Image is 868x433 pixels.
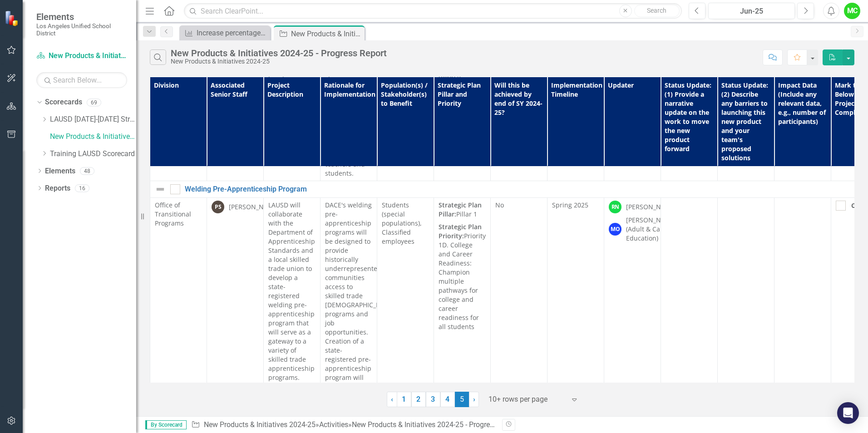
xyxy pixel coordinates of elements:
[171,48,387,58] div: New Products & Initiatives 2024-25 - Progress Report
[45,97,82,108] a: Scorecards
[397,392,411,407] a: 1
[291,28,362,39] div: New Products & Initiatives 2024-25 - Progress Report
[155,201,191,227] span: Office of Transitional Programs
[197,27,268,39] div: Increase percentage of Staff with Excellent Attendance
[844,3,860,19] button: MC
[204,420,316,429] a: New Products & Initiatives 2024-25
[212,201,224,213] div: PS
[626,216,677,243] div: [PERSON_NAME] (Adult & Career Education)
[439,221,486,331] p: Priority 1D. College and Career Readiness: Champion multiple pathways for college and career read...
[36,51,127,61] a: New Products & Initiatives 2024-25
[439,201,486,221] p: Pillar 1
[382,201,422,246] span: Students (special populations), Classified employees
[837,402,859,424] div: Open Intercom Messenger
[45,183,70,194] a: Reports
[319,420,348,429] a: Activities
[80,167,94,175] div: 48
[50,149,136,159] a: Training LAUSD Scorecard
[36,72,127,88] input: Search Below...
[171,58,387,65] div: New Products & Initiatives 2024-25
[268,201,316,382] p: LAUSD will collaborate with the Department of Apprenticeship Standards and a local skilled trade ...
[634,5,680,17] button: Search
[50,132,136,142] a: New Products & Initiatives 2024-25
[609,223,621,236] div: MO
[440,392,455,407] a: 4
[711,6,792,17] div: Jun-25
[439,201,482,218] strong: Strategic Plan Pillar:
[50,114,136,125] a: LAUSD [DATE]-[DATE] Strategic Plan
[229,202,280,212] div: [PERSON_NAME]
[473,395,475,403] span: ›
[647,7,666,14] span: Search
[391,395,393,403] span: ‹
[45,166,75,177] a: Elements
[708,3,795,19] button: Jun-25
[75,184,89,192] div: 16
[626,202,677,212] div: [PERSON_NAME]
[439,222,482,240] strong: Strategic Plan Priority:
[426,392,440,407] a: 3
[552,201,588,209] span: Spring 2025
[5,10,20,26] img: ClearPoint Strategy
[352,420,520,429] div: New Products & Initiatives 2024-25 - Progress Report
[495,201,504,209] span: No
[411,392,426,407] a: 2
[455,392,469,407] span: 5
[36,11,127,22] span: Elements
[191,420,495,430] div: » »
[36,22,127,37] small: Los Angeles Unified School District
[609,201,621,213] div: RN
[155,184,166,195] img: Not Defined
[145,420,187,429] span: By Scorecard
[184,3,682,19] input: Search ClearPoint...
[87,98,101,106] div: 69
[182,27,268,39] a: Increase percentage of Staff with Excellent Attendance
